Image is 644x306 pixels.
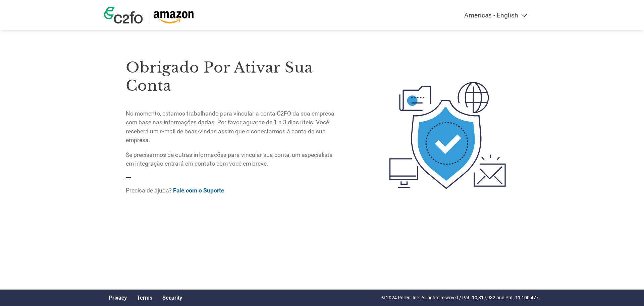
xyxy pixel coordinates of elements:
[126,150,338,168] p: Se precisarmos de outras informações para vincular sua conta, um especialista em integração entra...
[109,295,127,301] a: Privacy
[104,7,143,24] img: c2fo logo
[153,11,194,24] img: Amazon
[137,295,152,301] a: Terms
[126,58,338,95] h3: Obrigado por ativar sua conta
[126,109,338,145] p: No momento, estamos trabalhando para vincular a conta C2FO da sua empresa com base nas informaçõe...
[126,186,338,195] p: Precisa de ajuda?
[126,44,338,201] div: —
[173,187,224,194] a: Fale com o Suporte
[162,295,182,301] a: Security
[377,44,518,227] img: activated
[381,294,540,301] p: © 2024 Pollen, Inc. All rights reserved / Pat. 10,817,932 and Pat. 11,100,477.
